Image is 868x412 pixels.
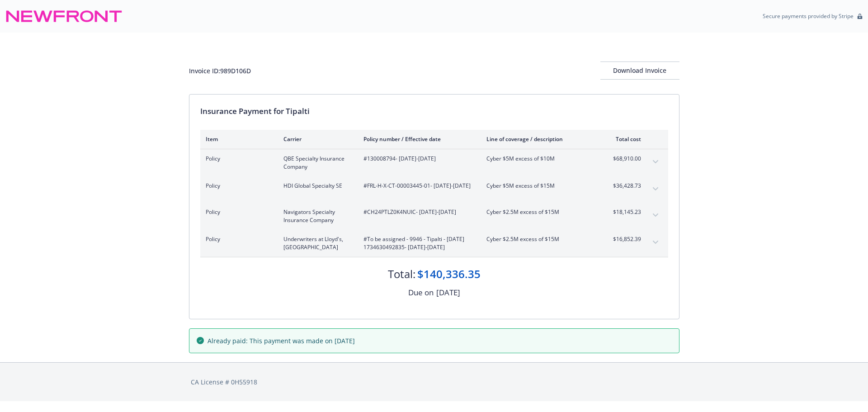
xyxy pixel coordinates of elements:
[363,155,472,163] span: #130008794 - [DATE]-[DATE]
[283,235,349,251] span: Underwriters at Lloyd's, [GEOGRAPHIC_DATA]
[408,287,434,298] div: Due on
[283,155,349,171] span: QBE Specialty Insurance Company
[363,235,472,251] span: #To be assigned - 9946 - Tipalti - [DATE] 1734630492835 - [DATE]-[DATE]
[648,208,663,223] button: expand content
[486,182,593,190] span: Cyber $5M excess of $15M
[486,135,593,143] div: Line of coverage / description
[206,235,269,243] span: Policy
[283,208,349,224] span: Navigators Specialty Insurance Company
[648,235,663,250] button: expand content
[206,208,269,216] span: Policy
[363,208,472,216] span: #CH24PTLZ0K4NUIC - [DATE]-[DATE]
[363,135,472,143] div: Policy number / Effective date
[436,287,460,298] div: [DATE]
[200,230,668,257] div: PolicyUnderwriters at Lloyd's, [GEOGRAPHIC_DATA]#To be assigned - 9946 - Tipalti - [DATE] 1734630...
[363,182,472,190] span: #FRL-H-X-CT-00003445-01 - [DATE]-[DATE]
[200,149,668,176] div: PolicyQBE Specialty Insurance Company#130008794- [DATE]-[DATE]Cyber $5M excess of $10M$68,910.00e...
[648,182,663,196] button: expand content
[200,176,668,203] div: PolicyHDI Global Specialty SE#FRL-H-X-CT-00003445-01- [DATE]-[DATE]Cyber $5M excess of $15M$36,42...
[486,235,593,243] span: Cyber $2.5M excess of $15M
[283,135,349,143] div: Carrier
[283,182,349,190] span: HDI Global Specialty SE
[600,62,679,80] button: Download Invoice
[607,135,641,143] div: Total cost
[607,235,641,243] span: $16,852.39
[607,208,641,216] span: $18,145.23
[191,377,678,387] div: CA License # 0H55918
[206,135,269,143] div: Item
[200,105,668,117] div: Insurance Payment for Tipalti
[486,155,593,163] span: Cyber $5M excess of $10M
[763,12,854,20] p: Secure payments provided by Stripe
[208,336,355,346] span: Already paid: This payment was made on [DATE]
[417,266,481,282] div: $140,336.35
[388,266,415,282] div: Total:
[486,208,593,216] span: Cyber $2.5M excess of $15M
[189,66,251,76] div: Invoice ID: 989D106D
[206,155,269,163] span: Policy
[206,182,269,190] span: Policy
[648,155,663,169] button: expand content
[607,155,641,163] span: $68,910.00
[200,203,668,230] div: PolicyNavigators Specialty Insurance Company#CH24PTLZ0K4NUIC- [DATE]-[DATE]Cyber $2.5M excess of ...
